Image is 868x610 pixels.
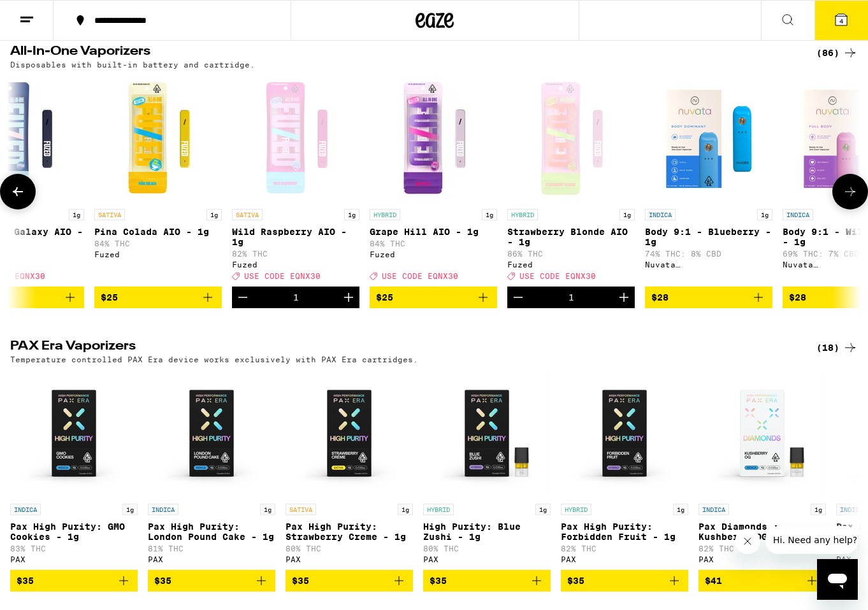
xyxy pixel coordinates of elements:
[148,370,275,570] a: Open page for Pax High Purity: London Pound Cake - 1g from PAX
[619,209,635,220] p: 1g
[783,209,813,220] p: INDICA
[10,60,255,69] p: Disposables with built-in battery and cartridge.
[811,504,826,515] p: 1g
[645,75,772,202] img: Nuvata (CA) - Body 9:1 - Blueberry - 1g
[370,287,497,308] button: Add to bag
[286,521,413,542] p: Pax High Purity: Strawberry Creme - 1g
[561,370,688,497] img: PAX - Pax High Purity: Forbidden Fruit - 1g
[286,504,316,515] p: SATIVA
[816,340,858,355] a: (18)
[94,287,222,308] button: Add to bag
[698,370,826,497] img: PAX - Pax Diamonds : Kushberry OG - 1g
[839,17,843,25] span: 4
[645,75,772,287] a: Open page for Body 9:1 - Blueberry - 1g from Nuvata (CA)
[148,370,275,497] img: PAX - Pax High Purity: London Pound Cake - 1g
[507,227,635,247] p: Strawberry Blonde AIO - 1g
[836,504,867,515] p: INDICA
[735,528,760,554] iframe: Close message
[698,570,826,592] button: Add to bag
[10,45,795,60] h2: All-In-One Vaporizers
[519,272,596,280] span: USE CODE EQNX30
[561,555,688,564] div: PAX
[535,504,551,515] p: 1g
[698,521,826,542] p: Pax Diamonds : Kushberry OG - 1g
[10,504,41,515] p: INDICA
[651,292,669,302] span: $28
[370,75,497,287] a: Open page for Grape Hill AIO - 1g from Fuzed
[260,504,275,515] p: 1g
[148,570,275,592] button: Add to bag
[10,544,138,553] p: 83% THC
[507,75,635,287] a: Open page for Strawberry Blonde AIO - 1g from Fuzed
[817,559,858,600] iframe: Button to launch messaging window
[757,209,772,220] p: 1g
[398,504,413,515] p: 1g
[507,209,538,220] p: HYBRID
[148,544,275,553] p: 81% THC
[423,370,551,570] a: Open page for High Purity: Blue Zushi - 1g from PAX
[10,370,138,570] a: Open page for Pax High Purity: GMO Cookies - 1g from PAX
[10,355,418,364] p: Temperature controlled PAX Era device works exclusively with PAX Era cartridges.
[148,555,275,564] div: PAX
[232,260,359,269] div: Fuzed
[232,209,263,220] p: SATIVA
[765,526,858,554] iframe: Message from company
[286,370,413,497] img: PAX - Pax High Purity: Strawberry Creme - 1g
[244,272,321,280] span: USE CODE EQNX30
[568,292,574,302] div: 1
[673,504,688,515] p: 1g
[94,75,222,202] img: Fuzed - Pina Colada AIO - 1g
[10,340,795,355] h2: PAX Era Vaporizers
[344,209,359,220] p: 1g
[705,576,722,586] span: $41
[10,370,138,497] img: PAX - Pax High Purity: GMO Cookies - 1g
[561,504,591,515] p: HYBRID
[698,544,826,553] p: 82% THC
[698,504,729,515] p: INDICA
[94,239,222,248] p: 84% THC
[382,272,458,280] span: USE CODE EQNX30
[94,250,222,259] div: Fuzed
[370,209,400,220] p: HYBRID
[286,555,413,564] div: PAX
[507,287,529,308] button: Decrement
[232,250,359,258] p: 82% THC
[423,555,551,564] div: PAX
[94,75,222,287] a: Open page for Pina Colada AIO - 1g from Fuzed
[423,504,454,515] p: HYBRID
[292,576,309,586] span: $35
[561,544,688,553] p: 82% THC
[94,209,125,220] p: SATIVA
[789,292,806,302] span: $28
[286,570,413,592] button: Add to bag
[338,287,359,308] button: Increment
[286,370,413,570] a: Open page for Pax High Purity: Strawberry Creme - 1g from PAX
[816,45,858,60] a: (86)
[154,576,171,586] span: $35
[286,544,413,553] p: 80% THC
[423,544,551,553] p: 80% THC
[101,292,118,302] span: $25
[122,504,138,515] p: 1g
[370,239,497,248] p: 84% THC
[293,292,299,302] div: 1
[376,292,393,302] span: $25
[814,1,868,40] button: 4
[94,227,222,237] p: Pina Colada AIO - 1g
[232,227,359,247] p: Wild Raspberry AIO - 1g
[645,250,772,258] p: 74% THC: 8% CBD
[232,287,254,308] button: Decrement
[645,260,772,269] div: Nuvata ([GEOGRAPHIC_DATA])
[370,250,497,259] div: Fuzed
[10,521,138,542] p: Pax High Purity: GMO Cookies - 1g
[698,555,826,564] div: PAX
[370,227,497,237] p: Grape Hill AIO - 1g
[561,370,688,570] a: Open page for Pax High Purity: Forbidden Fruit - 1g from PAX
[645,209,676,220] p: INDICA
[507,250,635,258] p: 86% THC
[10,555,138,564] div: PAX
[69,209,84,220] p: 1g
